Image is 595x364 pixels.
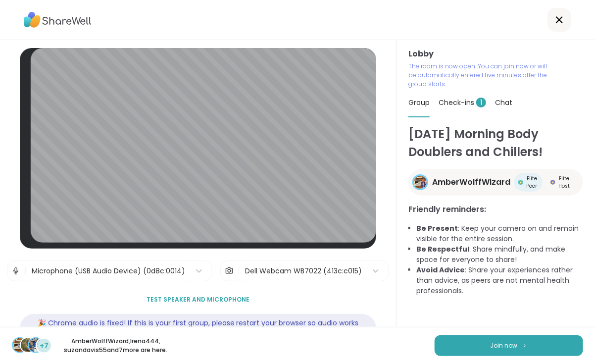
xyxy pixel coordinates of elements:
[416,244,583,265] li: : Share mindfully, and make space for everyone to share!
[29,338,43,352] img: suzandavis55
[432,176,510,188] span: AmberWolffWizard
[408,48,583,60] h3: Lobby
[11,261,20,281] img: Microphone
[495,98,512,107] span: Chat
[550,180,555,185] img: Elite Host
[416,265,583,296] li: : Share your experiences rather than advice, as peers are not mental health professionals.
[416,244,469,254] b: Be Respectful
[20,314,376,343] div: 🎉 Chrome audio is fixed! If this is your first group, please restart your browser so audio works ...
[525,175,539,190] span: Elite Peer
[24,261,27,281] span: |
[60,337,171,355] p: AmberWolffWizard , Irena444 , suzandavis55 and 7 more are here.
[522,343,528,348] img: ShareWell Logomark
[435,335,583,356] button: Join now
[40,341,49,351] span: +7
[408,204,583,215] h3: Friendly reminders:
[32,266,185,276] div: Microphone (USB Audio Device) (0d8c:0014)
[147,295,249,304] span: Test speaker and microphone
[416,265,465,275] b: Avoid Advice
[557,175,571,190] span: Elite Host
[21,338,35,352] img: Irena444
[408,125,583,161] h1: [DATE] Morning Body Doublers and Chillers!
[24,8,92,31] img: ShareWell Logo
[476,98,486,107] span: 1
[408,169,583,196] a: AmberWolffWizardAmberWolffWizardElite PeerElite PeerElite HostElite Host
[414,176,427,189] img: AmberWolffWizard
[245,266,362,276] div: Dell Webcam WB7022 (413c:c015)
[408,98,430,107] span: Group
[225,261,234,281] img: Camera
[238,261,240,281] span: |
[13,338,27,352] img: AmberWolffWizard
[518,180,523,185] img: Elite Peer
[491,341,518,350] span: Join now
[416,223,458,233] b: Be Present
[439,98,486,107] span: Check-ins
[143,289,253,310] button: Test speaker and microphone
[408,62,551,89] p: The room is now open. You can join now or will be automatically entered five minutes after the gr...
[416,223,583,244] li: : Keep your camera on and remain visible for the entire session.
